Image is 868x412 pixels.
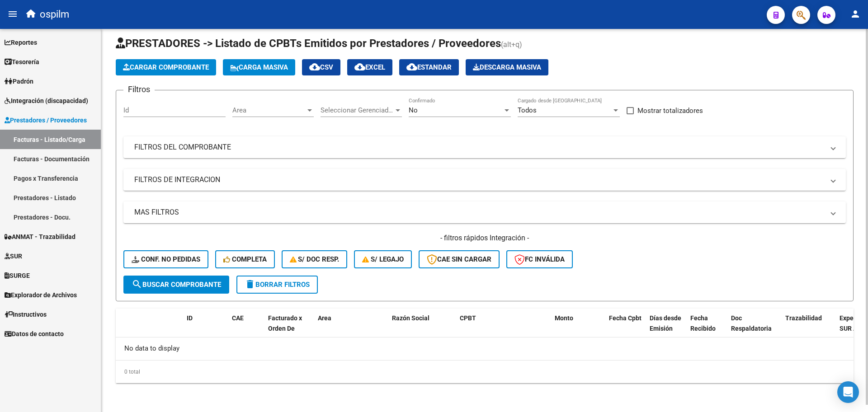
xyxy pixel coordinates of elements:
span: Monto [555,314,573,322]
datatable-header-cell: Facturado x Orden De [264,309,314,348]
button: Carga Masiva [223,59,295,75]
button: EXCEL [347,59,392,75]
datatable-header-cell: Razón Social [388,309,456,348]
button: Completa [215,250,275,268]
h3: Filtros [123,83,155,96]
span: FC Inválida [514,255,565,263]
span: Seleccionar Gerenciador [321,106,394,114]
button: Estandar [399,59,459,75]
span: Doc Respaldatoria [731,314,772,332]
span: Instructivos [5,309,47,319]
span: PRESTADORES -> Listado de CPBTs Emitidos por Prestadores / Proveedores [116,37,501,50]
span: SURGE [5,271,30,281]
mat-icon: person [850,9,861,19]
mat-panel-title: FILTROS DEL COMPROBANTE [134,142,824,152]
span: Area [232,106,306,114]
span: Area [318,314,331,322]
span: CSV [309,63,333,71]
app-download-masive: Descarga masiva de comprobantes (adjuntos) [466,59,548,75]
button: Buscar Comprobante [123,276,229,294]
span: Completa [223,255,267,263]
span: Prestadores / Proveedores [5,115,87,125]
datatable-header-cell: Fecha Cpbt [605,309,646,348]
span: Todos [518,106,537,114]
span: Borrar Filtros [245,281,310,289]
datatable-header-cell: CPBT [456,309,551,348]
span: No [409,106,418,114]
span: Carga Masiva [230,63,288,71]
span: Mostrar totalizadores [637,105,703,116]
mat-icon: cloud_download [309,61,320,72]
mat-expansion-panel-header: FILTROS DE INTEGRACION [123,169,846,191]
span: Explorador de Archivos [5,290,77,300]
datatable-header-cell: Doc Respaldatoria [727,309,782,348]
datatable-header-cell: CAE [228,309,264,348]
div: Open Intercom Messenger [837,381,859,403]
span: Reportes [5,37,37,47]
span: Días desde Emisión [650,314,681,332]
button: CSV [302,59,340,75]
span: Fecha Cpbt [609,314,642,322]
span: Facturado x Orden De [268,314,302,332]
span: S/ legajo [362,255,404,263]
span: CPBT [460,314,476,322]
datatable-header-cell: Monto [551,309,605,348]
span: Razón Social [392,314,429,322]
mat-icon: delete [245,279,255,290]
datatable-header-cell: Días desde Emisión [646,309,687,348]
mat-icon: cloud_download [406,61,417,72]
span: CAE SIN CARGAR [427,255,491,263]
button: CAE SIN CARGAR [419,250,500,268]
datatable-header-cell: Fecha Recibido [687,309,727,348]
span: Descarga Masiva [473,63,541,71]
span: (alt+q) [501,40,522,49]
datatable-header-cell: Trazabilidad [782,309,836,348]
span: Fecha Recibido [690,314,716,332]
mat-expansion-panel-header: FILTROS DEL COMPROBANTE [123,136,846,158]
span: S/ Doc Resp. [290,255,340,263]
button: S/ Doc Resp. [282,250,348,268]
h4: - filtros rápidos Integración - [123,233,846,243]
button: Descarga Masiva [466,59,548,75]
datatable-header-cell: Area [314,309,375,348]
mat-panel-title: MAS FILTROS [134,207,824,217]
span: Padrón [5,76,33,86]
button: S/ legajo [354,250,412,268]
span: Conf. no pedidas [132,255,200,263]
span: SUR [5,251,22,261]
datatable-header-cell: ID [183,309,228,348]
mat-expansion-panel-header: MAS FILTROS [123,201,846,223]
span: Cargar Comprobante [123,63,209,71]
button: FC Inválida [506,250,573,268]
button: Cargar Comprobante [116,59,216,75]
span: EXCEL [354,63,385,71]
span: ID [187,314,193,322]
mat-icon: cloud_download [354,61,365,72]
span: Buscar Comprobante [132,281,221,289]
span: ANMAT - Trazabilidad [5,232,75,242]
span: Datos de contacto [5,329,64,339]
div: 0 total [116,360,854,383]
button: Conf. no pedidas [123,250,208,268]
span: CAE [232,314,244,322]
span: Tesorería [5,57,39,67]
span: Trazabilidad [785,314,822,322]
span: ospilm [40,5,69,24]
div: No data to display [116,337,854,360]
mat-panel-title: FILTROS DE INTEGRACION [134,175,824,185]
span: Integración (discapacidad) [5,96,88,106]
span: Estandar [406,63,452,71]
mat-icon: menu [7,9,18,19]
button: Borrar Filtros [236,276,318,294]
mat-icon: search [132,279,142,290]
